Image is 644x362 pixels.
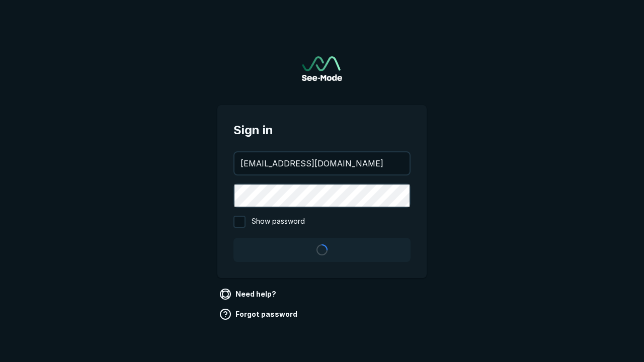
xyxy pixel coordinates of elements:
input: your@email.com [234,152,410,174]
a: Forgot password [217,306,301,322]
a: Need help? [217,286,280,302]
span: Sign in [233,121,411,139]
span: Show password [252,216,305,228]
img: See-Mode Logo [302,56,342,81]
a: Go to sign in [302,56,342,81]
